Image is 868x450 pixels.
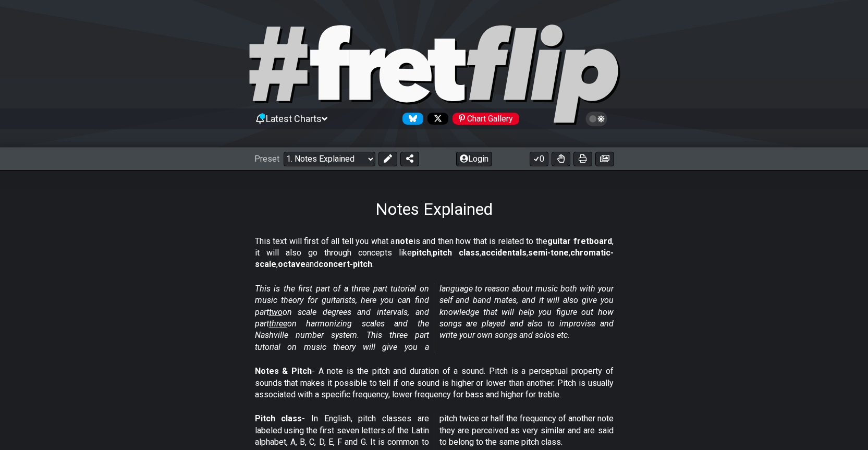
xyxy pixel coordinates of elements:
span: two [269,307,283,317]
span: Latest Charts [266,113,322,124]
div: Chart Gallery [453,113,519,125]
button: Login [456,152,492,166]
button: Create image [595,152,614,166]
button: Edit Preset [378,152,397,166]
button: Share Preset [400,152,419,166]
em: This is the first part of a three part tutorial on music theory for guitarists, here you can find... [255,284,614,352]
strong: note [395,236,413,246]
span: Preset [254,154,279,164]
strong: octave [278,259,305,269]
strong: semi-tone [528,248,569,258]
span: Toggle light / dark theme [591,114,603,124]
strong: accidentals [481,248,527,258]
button: 0 [530,152,548,166]
p: - A note is the pitch and duration of a sound. Pitch is a perceptual property of sounds that make... [255,366,614,400]
h1: Notes Explained [375,199,493,219]
strong: pitch [412,248,431,258]
select: Preset [284,152,375,166]
strong: Pitch class [255,413,302,423]
strong: pitch class [433,248,480,258]
p: This text will first of all tell you what a is and then how that is related to the , it will also... [255,236,614,271]
span: three [269,319,287,329]
button: Toggle Dexterity for all fretkits [552,152,570,166]
a: Follow #fretflip at Bluesky [398,113,423,125]
button: Print [573,152,592,166]
strong: guitar fretboard [547,236,612,246]
strong: concert-pitch [319,259,372,269]
strong: Notes & Pitch [255,366,312,376]
a: #fretflip at Pinterest [448,113,519,125]
a: Follow #fretflip at X [423,113,448,125]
